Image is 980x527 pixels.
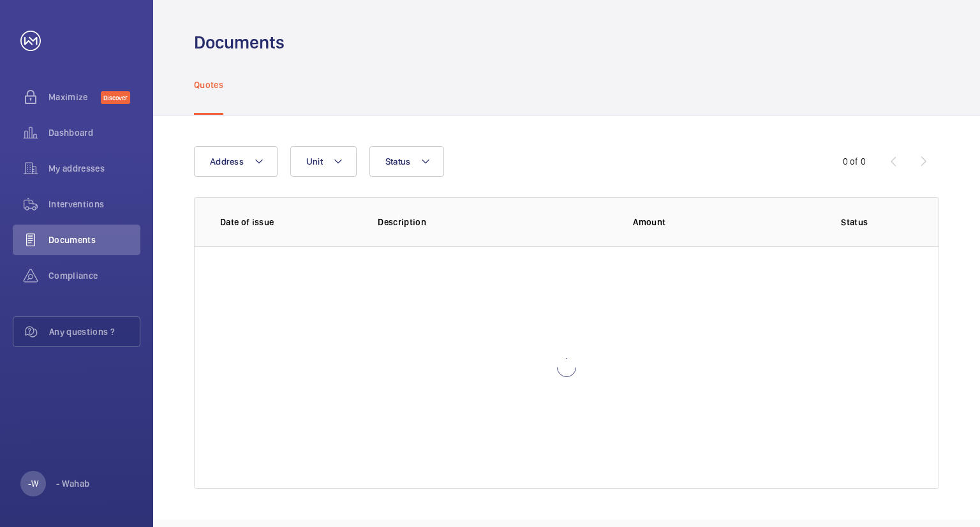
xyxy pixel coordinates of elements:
[28,477,38,490] p: -W
[378,216,612,228] p: Description
[220,216,357,228] p: Date of issue
[290,146,357,177] button: Unit
[633,216,775,228] p: Amount
[49,325,140,338] span: Any questions ?
[56,477,89,490] p: - Wahab
[210,156,244,167] span: Address
[306,156,323,167] span: Unit
[194,146,278,177] button: Address
[48,126,140,139] span: Dashboard
[48,162,140,175] span: My addresses
[385,156,411,167] span: Status
[796,216,913,228] p: Status
[194,31,285,54] h1: Documents
[48,269,140,282] span: Compliance
[48,91,101,103] span: Maximize
[369,146,445,177] button: Status
[843,155,866,168] div: 0 of 0
[48,198,140,211] span: Interventions
[194,78,223,91] p: Quotes
[48,234,140,246] span: Documents
[101,91,130,104] span: Discover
